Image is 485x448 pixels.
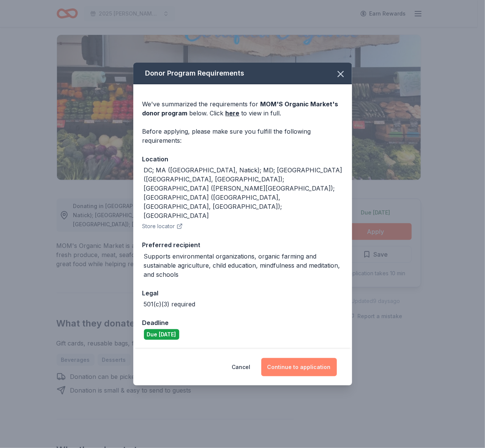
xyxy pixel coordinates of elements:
div: Location [142,154,343,164]
div: Supports environmental organizations, organic farming and sustainable agriculture, child educatio... [144,252,343,279]
div: Due [DATE] [144,329,179,340]
div: Legal [142,288,343,298]
button: Store locator [142,222,183,231]
div: Before applying, please make sure you fulfill the following requirements: [142,127,343,145]
button: Continue to application [261,358,337,376]
button: Cancel [232,358,251,376]
div: We've summarized the requirements for below. Click to view in full. [142,99,343,118]
a: here [226,109,240,118]
div: Deadline [142,318,343,328]
div: Donor Program Requirements [133,63,352,84]
div: 501(c)(3) required [144,300,196,309]
div: DC; MA ([GEOGRAPHIC_DATA], Natick); MD; [GEOGRAPHIC_DATA] ([GEOGRAPHIC_DATA], [GEOGRAPHIC_DATA]);... [144,166,343,220]
div: Preferred recipient [142,240,343,250]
